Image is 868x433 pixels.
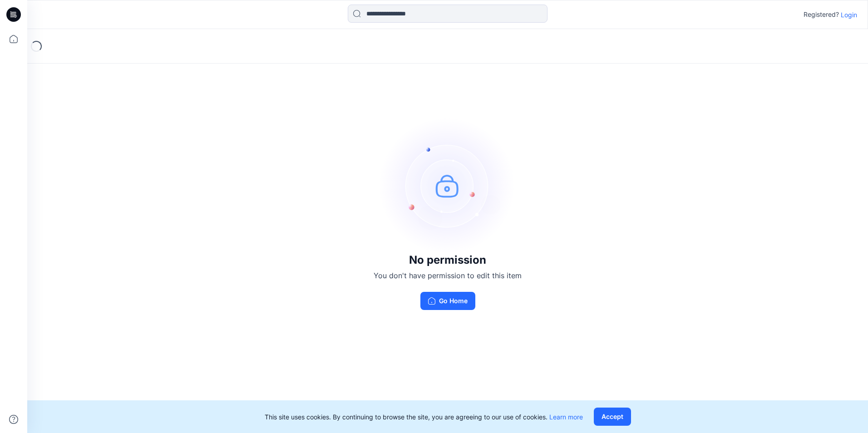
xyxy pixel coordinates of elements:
p: This site uses cookies. By continuing to browse the site, you are agreeing to our use of cookies. [265,412,583,422]
p: You don't have permission to edit this item [374,270,522,281]
button: Accept [594,408,631,426]
p: Login [841,10,857,20]
button: Go Home [420,292,475,310]
h3: No permission [374,254,522,266]
a: Learn more [549,413,583,421]
img: no-perm.svg [380,118,516,254]
p: Registered? [804,9,839,20]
